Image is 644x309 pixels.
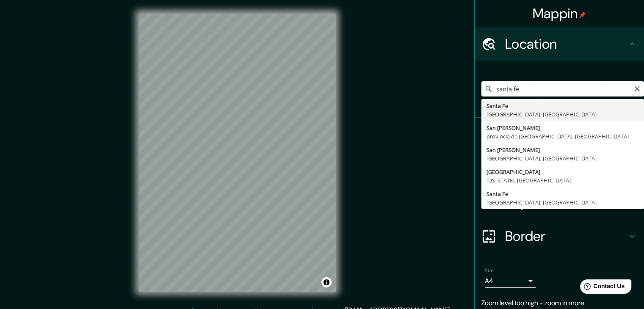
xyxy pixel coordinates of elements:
[579,11,586,18] img: pin-icon.png
[475,185,644,219] div: Layout
[486,132,639,141] div: provincia de [GEOGRAPHIC_DATA], [GEOGRAPHIC_DATA]
[505,194,627,211] h4: Layout
[139,14,336,292] canvas: Map
[481,298,637,308] p: Zoom level too high - zoom in more
[634,84,641,92] button: Clear
[486,190,639,198] div: Santa Fe
[486,154,639,163] div: [GEOGRAPHIC_DATA], [GEOGRAPHIC_DATA]
[486,102,639,110] div: Santa Fe
[486,168,639,176] div: [GEOGRAPHIC_DATA]
[486,198,639,207] div: [GEOGRAPHIC_DATA], [GEOGRAPHIC_DATA]
[505,36,627,52] h4: Location
[485,267,494,274] label: Size
[486,146,639,154] div: San [PERSON_NAME]
[475,219,644,253] div: Border
[321,277,332,287] button: Toggle attribution
[486,110,639,119] div: [GEOGRAPHIC_DATA], [GEOGRAPHIC_DATA]
[475,152,644,185] div: Style
[475,118,644,152] div: Pins
[486,124,639,132] div: San [PERSON_NAME]
[505,228,627,245] h4: Border
[486,176,639,185] div: [US_STATE], [GEOGRAPHIC_DATA]
[533,5,586,22] h4: Mappin
[475,27,644,61] div: Location
[481,81,644,97] input: Pick your city or area
[569,276,635,300] iframe: Help widget launcher
[485,274,536,288] div: A4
